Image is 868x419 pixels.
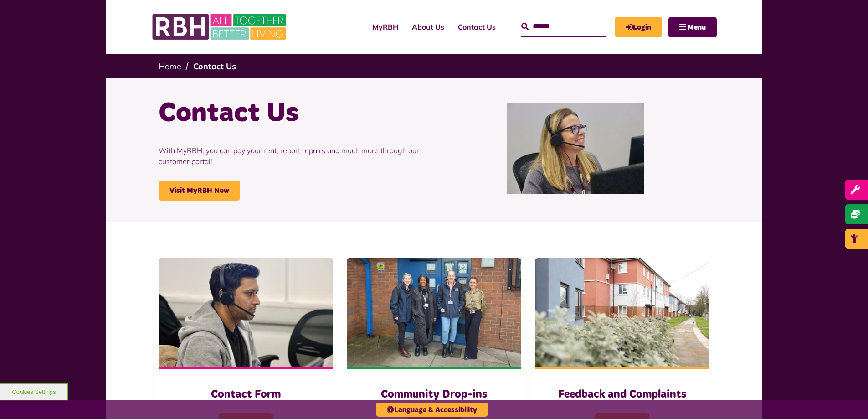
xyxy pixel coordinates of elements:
[159,131,427,181] p: With MyRBH, you can pay your rent, report repairs and much more through our customer portal!
[668,17,717,37] button: Navigation
[615,17,662,37] a: MyRBH
[553,388,691,402] h3: Feedback and Complaints
[159,258,333,367] img: Contact Centre February 2024 (4)
[535,258,709,367] img: SAZMEDIA RBH 22FEB24 97
[507,103,644,194] img: Contact Centre February 2024 (1)
[347,258,521,367] img: Heywood Drop In 2024
[827,378,868,419] iframe: Netcall Web Assistant for live chat
[159,61,181,72] a: Home
[376,403,488,417] button: Language & Accessibility
[688,24,706,31] span: Menu
[193,61,236,72] a: Contact Us
[451,15,503,39] a: Contact Us
[159,181,240,201] a: Visit MyRBH Now
[159,96,427,131] h1: Contact Us
[365,388,503,402] h3: Community Drop-ins
[405,15,451,39] a: About Us
[152,9,288,45] img: RBH
[365,15,405,39] a: MyRBH
[177,388,315,402] h3: Contact Form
